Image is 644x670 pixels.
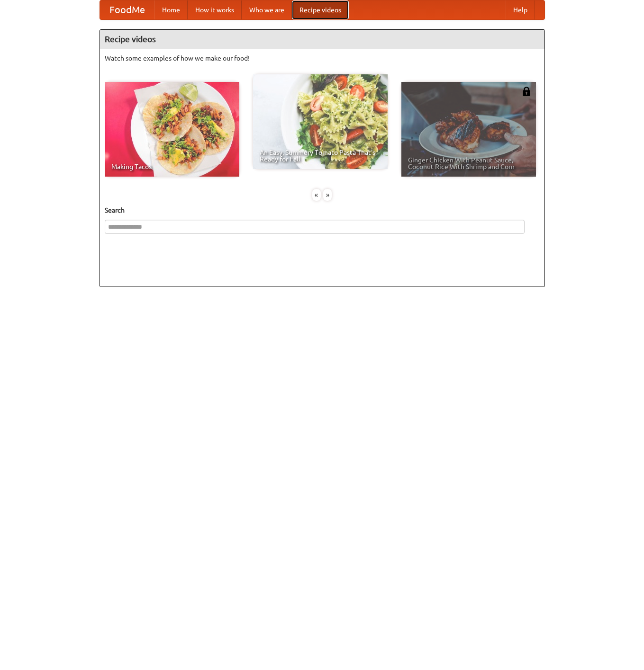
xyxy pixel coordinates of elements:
img: 483408.png [522,87,531,96]
a: FoodMe [100,0,154,19]
a: Home [154,0,188,19]
p: Watch some examples of how we make our food! [105,54,540,63]
h4: Recipe videos [100,30,544,49]
a: Making Tacos [105,82,239,177]
h5: Search [105,205,540,215]
div: « [312,189,321,201]
div: » [323,189,332,201]
span: Making Tacos [111,163,233,170]
a: An Easy, Summery Tomato Pasta That's Ready for Fall [253,74,388,169]
a: Help [506,0,535,19]
a: How it works [188,0,242,19]
span: An Easy, Summery Tomato Pasta That's Ready for Fall [260,149,381,162]
a: Recipe videos [292,0,349,19]
a: Who we are [242,0,292,19]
